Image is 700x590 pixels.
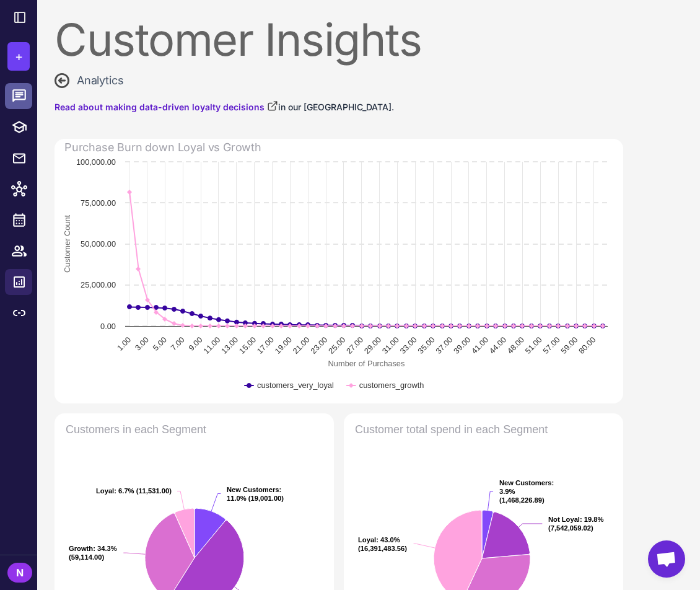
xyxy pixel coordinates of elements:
[499,479,554,504] text: : 3.9% (1,468,226.89)
[452,335,472,355] text: 39.00
[355,423,548,436] text: Customer total spend in each Segment
[488,335,508,355] text: 44.00
[328,358,405,368] text: Number of Purchases
[96,487,114,495] tspan: Loyal
[227,486,279,493] tspan: New Customers
[81,280,116,289] text: 25,000.00
[505,335,526,355] text: 48.00
[648,540,685,578] a: Open chat
[278,102,394,112] span: in our [GEOGRAPHIC_DATA].
[380,335,401,355] text: 31.00
[548,516,604,532] text: : 19.8% (7,542,059.02)
[541,335,561,355] text: 57.00
[55,17,623,62] div: Customer Insights
[257,381,334,390] text: customers_very_loyal
[255,335,276,355] text: 17.00
[227,486,284,502] text: : 11.0% (19,001.00)
[398,335,419,355] text: 33.00
[358,536,376,544] tspan: Loyal
[186,335,204,352] text: 9.00
[219,335,240,355] text: 13.00
[69,545,117,561] text: : 34.3% (59,114.00)
[151,335,168,352] text: 5.00
[133,335,151,352] text: 3.00
[308,335,329,355] text: 23.00
[168,335,186,352] text: 7.00
[81,239,116,249] text: 50,000.00
[63,214,72,273] text: Customer Count
[434,335,454,355] text: 37.00
[7,42,30,71] button: +
[499,479,552,487] tspan: New Customers
[358,536,407,552] text: : 43.0% (16,391,483.56)
[115,335,133,352] text: 1.00
[326,335,347,355] text: 25.00
[55,100,278,114] a: Read about making data-driven loyalty decisions
[100,322,116,331] text: 0.00
[559,335,579,355] text: 59.00
[291,335,311,355] text: 21.00
[344,335,365,355] text: 27.00
[96,487,172,495] text: : 6.7% (11,531.00)
[66,423,206,436] text: Customers in each Segment
[470,335,490,355] text: 41.00
[548,516,580,523] tspan: Not Loyal
[359,381,424,390] text: customers_growth
[15,47,23,66] span: +
[362,335,383,355] text: 29.00
[77,72,123,89] span: Analytics
[81,198,116,208] text: 75,000.00
[577,335,597,355] text: 80.00
[7,563,32,583] div: N
[76,157,116,167] text: 100,000.00
[273,335,294,355] text: 19.00
[523,335,543,355] text: 51.00
[69,545,93,552] tspan: Growth
[416,335,436,355] text: 35.00
[64,139,261,156] div: Purchase Burn down Loyal vs Growth
[201,335,222,355] text: 11.00
[237,335,258,355] text: 15.00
